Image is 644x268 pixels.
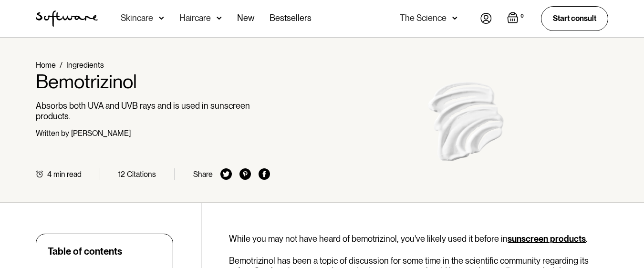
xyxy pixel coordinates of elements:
a: Home [36,61,56,70]
img: arrow down [159,13,164,23]
img: arrow down [217,13,222,23]
div: The Science [400,13,447,23]
div: min read [53,170,82,179]
a: Ingredients [66,61,104,70]
a: sunscreen products [508,234,586,244]
div: / [60,61,62,70]
div: [PERSON_NAME] [71,129,131,138]
div: 0 [519,12,526,21]
div: Written by [36,129,69,138]
div: 12 [118,170,125,179]
img: pinterest icon [239,168,251,180]
div: Citations [127,170,156,179]
img: Software Logo [36,10,98,27]
img: facebook icon [259,168,270,180]
img: twitter icon [220,168,232,180]
p: While you may not have heard of bemotrizinol, you've likely used it before in . [229,234,608,244]
p: Absorbs both UVA and UVB rays and is used in sunscreen products. [36,101,270,121]
div: Skincare [121,13,153,23]
div: Table of contents [48,246,122,257]
h1: Bemotrizinol [36,70,270,93]
a: home [36,10,98,27]
a: Start consult [541,6,608,31]
div: 4 [47,170,52,179]
img: arrow down [452,13,457,23]
div: Share [193,170,213,179]
a: Open empty cart [507,12,526,25]
div: Haircare [179,13,211,23]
